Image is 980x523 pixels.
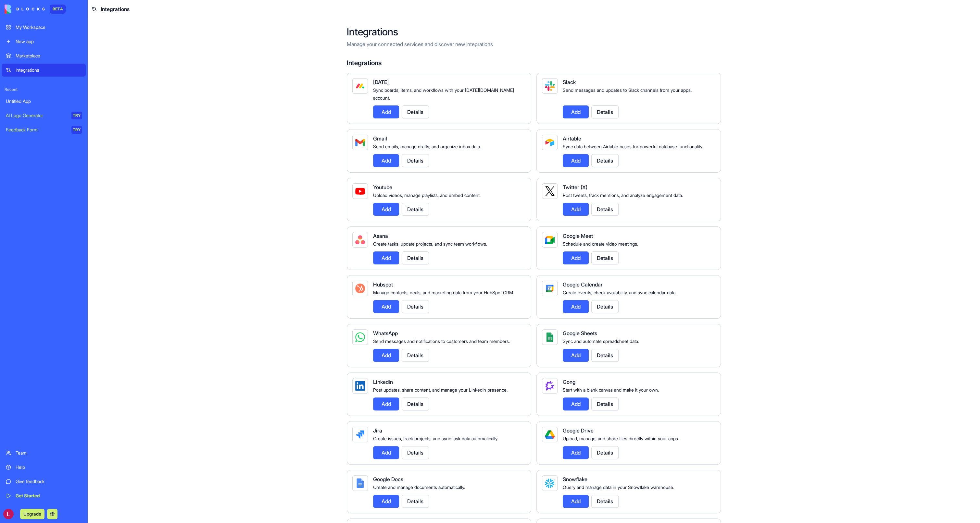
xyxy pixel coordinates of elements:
[6,127,67,133] div: Feedback Form
[591,397,619,410] button: Details
[591,203,619,216] button: Details
[402,446,429,459] button: Details
[2,49,86,62] a: Marketplace
[591,349,619,362] button: Details
[3,509,14,519] img: ACg8ocLUpjuhfW6neVsSDqpjvQVyPteKvMR9pmNfKyLBCZD4-RjukQ=s96-c
[373,338,510,344] span: Send messages and notifications to customers and team members.
[402,203,429,216] button: Details
[563,338,639,344] span: Sync and automate spreadsheet data.
[373,154,399,167] button: Add
[347,58,721,67] h4: Integrations
[402,349,429,362] button: Details
[563,203,589,216] button: Add
[563,184,587,190] span: Twitter (X)
[20,509,44,519] button: Upgrade
[16,53,82,59] div: Marketplace
[2,35,86,48] a: New app
[373,300,399,313] button: Add
[591,300,619,313] button: Details
[563,79,576,85] span: Slack
[16,478,82,485] div: Give feedback
[373,387,508,393] span: Post updates, share content, and manage your LinkedIn presence.
[563,446,589,459] button: Add
[373,233,388,239] span: Asana
[563,300,589,313] button: Add
[402,397,429,410] button: Details
[373,484,465,490] span: Create and manage documents automatically.
[563,484,674,490] span: Query and manage data in your Snowflake warehouse.
[16,450,82,456] div: Team
[563,436,679,441] span: Upload, manage, and share files directly within your apps.
[563,379,575,385] span: Gong
[402,105,429,118] button: Details
[563,387,659,393] span: Start with a blank canvas and make it your own.
[347,26,721,38] h2: Integrations
[563,192,683,198] span: Post tweets, track mentions, and analyze engagement data.
[591,495,619,508] button: Details
[16,464,82,470] div: Help
[2,95,86,108] a: Untitled App
[5,5,45,14] img: logo
[373,281,393,288] span: Hubspot
[591,154,619,167] button: Details
[6,112,67,119] div: AI Logo Generator
[402,154,429,167] button: Details
[373,379,393,385] span: Linkedin
[50,5,66,14] div: BETA
[563,281,603,288] span: Google Calendar
[2,21,86,34] a: My Workspace
[591,446,619,459] button: Details
[2,123,86,136] a: Feedback FormTRY
[563,349,589,362] button: Add
[563,476,587,482] span: Snowflake
[373,241,487,247] span: Create tasks, update projects, and sync team workflows.
[563,154,589,167] button: Add
[2,461,86,474] a: Help
[2,87,86,92] span: Recent
[563,87,692,93] span: Send messages and updates to Slack channels from your apps.
[5,5,66,14] a: BETA
[373,436,498,441] span: Create issues, track projects, and sync task data automatically.
[16,24,82,30] div: My Workspace
[563,251,589,264] button: Add
[20,510,44,517] a: Upgrade
[563,495,589,508] button: Add
[16,67,82,73] div: Integrations
[563,105,589,118] button: Add
[373,495,399,508] button: Add
[373,203,399,216] button: Add
[563,397,589,410] button: Add
[563,135,581,142] span: Airtable
[373,184,392,190] span: Youtube
[373,397,399,410] button: Add
[373,105,399,118] button: Add
[71,126,82,134] div: TRY
[373,251,399,264] button: Add
[101,5,130,13] span: Integrations
[2,475,86,488] a: Give feedback
[373,330,398,336] span: WhatsApp
[563,241,638,247] span: Schedule and create video meetings.
[373,144,481,149] span: Send emails, manage drafts, and organize inbox data.
[402,251,429,264] button: Details
[373,476,403,482] span: Google Docs
[373,349,399,362] button: Add
[71,112,82,119] div: TRY
[591,105,619,118] button: Details
[16,493,82,499] div: Get Started
[563,290,676,295] span: Create events, check availability, and sync calendar data.
[373,427,382,434] span: Jira
[591,251,619,264] button: Details
[347,40,721,48] p: Manage your connected services and discover new integrations
[402,495,429,508] button: Details
[373,135,387,142] span: Gmail
[563,330,597,336] span: Google Sheets
[2,64,86,77] a: Integrations
[373,87,514,101] span: Sync boards, items, and workflows with your [DATE][DOMAIN_NAME] account.
[563,144,703,149] span: Sync data between Airtable bases for powerful database functionality.
[373,446,399,459] button: Add
[563,427,594,434] span: Google Drive
[2,489,86,502] a: Get Started
[373,79,389,85] span: [DATE]
[373,192,481,198] span: Upload videos, manage playlists, and embed content.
